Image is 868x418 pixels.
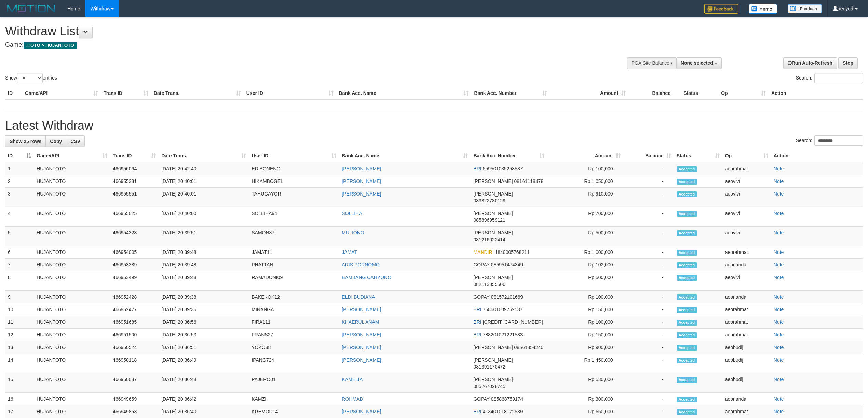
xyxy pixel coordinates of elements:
[70,139,80,144] span: CSV
[342,396,363,402] a: ROHMAD
[547,259,623,271] td: Rp 102,000
[159,271,249,291] td: [DATE] 20:39:48
[249,188,339,207] td: TAHUGAYOR
[547,271,623,291] td: Rp 500,000
[159,246,249,259] td: [DATE] 20:39:48
[34,149,110,162] th: Game/API: activate to sort column ascending
[722,259,771,271] td: aeorianda
[249,329,339,341] td: FRANS27
[722,188,771,207] td: aeovivi
[17,73,43,83] select: Showentries
[704,4,738,14] img: Feedback.jpg
[473,377,513,382] span: [PERSON_NAME]
[483,332,523,337] span: Copy 788201021221533 to clipboard
[627,57,676,69] div: PGA Site Balance /
[5,188,34,207] td: 3
[5,162,34,175] td: 1
[774,345,784,350] a: Note
[722,227,771,246] td: aeovivi
[677,275,697,281] span: Accepted
[473,249,493,255] span: MANDIRI
[159,175,249,188] td: [DATE] 20:40:01
[159,303,249,316] td: [DATE] 20:39:35
[5,329,34,341] td: 12
[473,230,513,235] span: [PERSON_NAME]
[34,405,110,418] td: HUJANTOTO
[34,259,110,271] td: HUJANTOTO
[623,291,674,303] td: -
[774,249,784,255] a: Note
[34,303,110,316] td: HUJANTOTO
[5,373,34,393] td: 15
[623,341,674,354] td: -
[342,191,381,197] a: [PERSON_NAME]
[110,303,159,316] td: 466952477
[159,291,249,303] td: [DATE] 20:39:38
[473,345,513,350] span: [PERSON_NAME]
[774,275,784,280] a: Note
[5,227,34,246] td: 5
[814,73,863,83] input: Search:
[34,188,110,207] td: HUJANTOTO
[5,271,34,291] td: 8
[159,354,249,373] td: [DATE] 20:36:49
[623,227,674,246] td: -
[5,3,57,14] img: MOTION_logo.png
[677,358,697,363] span: Accepted
[774,357,784,363] a: Note
[722,291,771,303] td: aeorianda
[34,175,110,188] td: HUJANTOTO
[342,357,381,363] a: [PERSON_NAME]
[336,87,472,100] th: Bank Acc. Name
[5,303,34,316] td: 10
[159,341,249,354] td: [DATE] 20:36:51
[110,271,159,291] td: 466953499
[110,188,159,207] td: 466955551
[677,307,697,313] span: Accepted
[483,319,543,325] span: Copy 588501034687530 to clipboard
[342,166,381,171] a: [PERSON_NAME]
[151,87,244,100] th: Date Trans.
[774,262,784,268] a: Note
[677,409,697,415] span: Accepted
[623,303,674,316] td: -
[473,307,481,312] span: BRI
[473,282,505,287] span: Copy 082113855506 to clipboard
[342,230,364,235] a: MULIONO
[473,384,505,389] span: Copy 085267028745 to clipboard
[722,373,771,393] td: aeobudij
[623,188,674,207] td: -
[5,259,34,271] td: 7
[342,332,381,337] a: [PERSON_NAME]
[623,271,674,291] td: -
[674,149,722,162] th: Status: activate to sort column ascending
[774,191,784,197] a: Note
[774,307,784,312] a: Note
[159,329,249,341] td: [DATE] 20:36:53
[110,373,159,393] td: 466950087
[774,166,784,171] a: Note
[159,207,249,227] td: [DATE] 20:40:00
[5,42,572,48] h4: Game:
[110,354,159,373] td: 466950118
[623,373,674,393] td: -
[783,57,837,69] a: Run Auto-Refresh
[110,162,159,175] td: 466956064
[159,405,249,418] td: [DATE] 20:36:40
[5,87,22,100] th: ID
[473,357,513,363] span: [PERSON_NAME]
[159,149,249,162] th: Date Trans.: activate to sort column ascending
[110,246,159,259] td: 466954005
[722,207,771,227] td: aeovivi
[774,294,784,300] a: Note
[547,188,623,207] td: Rp 910,000
[34,246,110,259] td: HUJANTOTO
[547,246,623,259] td: Rp 1,000,000
[788,4,822,13] img: panduan.png
[5,25,572,38] h1: Withdraw List
[677,179,697,185] span: Accepted
[722,354,771,373] td: aeobudij
[45,135,66,147] a: Copy
[491,294,523,300] span: Copy 081572101669 to clipboard
[110,316,159,329] td: 466951685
